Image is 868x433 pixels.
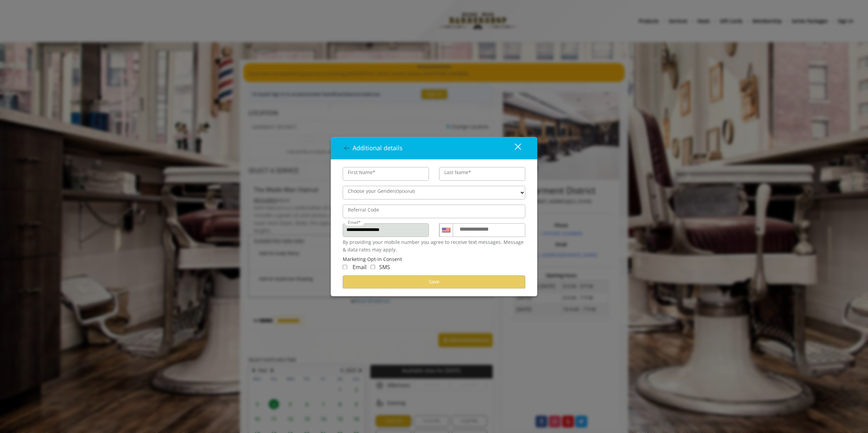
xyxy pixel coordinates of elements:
div: Country [439,223,453,237]
div: close dialog [507,143,521,153]
label: First Name* [344,169,379,176]
input: FirstName [343,167,429,181]
div: Marketing Opt-in Consent [343,256,525,263]
label: Choose your Gender [344,187,418,195]
button: close dialog [502,141,525,155]
div: By providing your mobile number you agree to receive text messages. Message & data rates may apply. [343,238,525,254]
select: Choose your Gender [343,186,525,199]
button: Save [343,275,525,289]
input: Lastname [439,167,525,181]
input: Email [343,223,429,237]
label: Referral Code [344,206,383,214]
span: SMS [379,263,390,271]
span: Email [353,263,367,271]
label: Email* [344,219,364,226]
input: Receive Marketing SMS [371,265,375,269]
input: ReferralCode [343,204,525,218]
label: Last Name* [441,169,475,176]
span: Additional details [353,144,403,152]
input: Receive Marketing Email [343,265,347,269]
span: Save [429,278,439,285]
span: (Optional) [394,188,415,194]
